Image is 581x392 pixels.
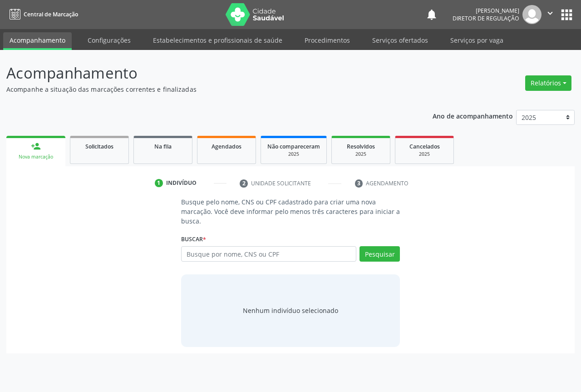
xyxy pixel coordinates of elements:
div: 2025 [338,151,384,158]
div: person_add [31,141,41,151]
span: Agendados [212,143,241,150]
a: Procedimentos [298,32,356,48]
button: Pesquisar [359,246,400,262]
span: Resolvidos [347,143,375,150]
button: apps [559,7,575,23]
span: Na fila [154,143,172,150]
a: Acompanhamento [3,32,72,50]
i:  [545,8,555,18]
span: Diretor de regulação [453,15,519,22]
img: img [522,5,542,24]
p: Acompanhe a situação das marcações correntes e finalizadas [6,84,404,94]
button: Relatórios [525,75,571,91]
a: Configurações [81,32,137,48]
button: notifications [425,8,438,21]
div: Indivíduo [166,179,197,187]
div: Nova marcação [13,154,59,160]
div: 2025 [267,151,320,158]
input: Busque por nome, CNS ou CPF [181,246,356,262]
p: Acompanhamento [6,62,404,84]
a: Serviços por vaga [444,32,510,48]
p: Ano de acompanhamento [433,110,513,121]
div: 2025 [402,151,447,158]
div: 1 [155,179,163,187]
a: Central de Marcação [6,7,78,22]
div: Nenhum indivíduo selecionado [243,306,338,315]
button:  [542,5,559,24]
p: Busque pelo nome, CNS ou CPF cadastrado para criar uma nova marcação. Você deve informar pelo men... [181,197,400,226]
a: Estabelecimentos e profissionais de saúde [147,32,289,48]
label: Buscar [181,232,206,246]
span: Central de Marcação [24,10,78,18]
a: Serviços ofertados [366,32,434,48]
span: Solicitados [85,143,113,150]
span: Cancelados [409,143,440,150]
span: Não compareceram [267,143,320,150]
div: [PERSON_NAME] [453,7,519,15]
